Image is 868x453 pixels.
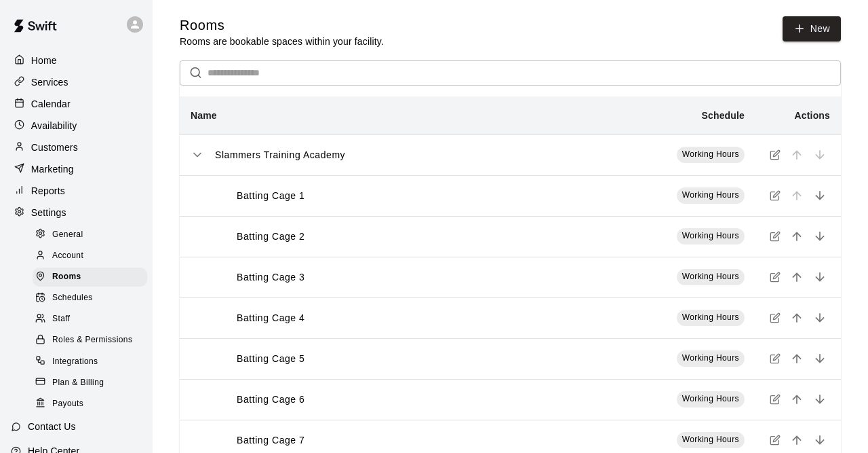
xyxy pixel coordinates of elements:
[682,394,739,403] span: Working Hours
[237,270,304,285] p: Batting Cage 3
[31,184,65,198] p: Reports
[33,224,153,245] a: General
[52,228,83,242] span: General
[11,50,142,71] a: Home
[702,110,745,121] b: Schedule
[33,288,153,309] a: Schedules
[810,226,830,247] button: move item down
[682,312,739,322] span: Working Hours
[783,16,841,41] a: New
[31,75,68,89] p: Services
[33,351,153,372] a: Integrations
[33,289,147,308] div: Schedules
[31,54,57,67] p: Home
[11,202,142,223] a: Settings
[33,393,153,414] a: Payouts
[31,141,78,154] p: Customers
[31,206,66,219] p: Settings
[11,181,142,201] a: Reports
[237,393,304,407] p: Batting Cage 6
[33,331,147,350] div: Roles & Permissions
[787,389,807,410] button: move item up
[33,352,147,372] div: Integrations
[33,225,147,244] div: General
[33,268,147,287] div: Rooms
[180,35,384,48] p: Rooms are bookable spaces within your facility.
[11,115,142,136] a: Availability
[33,395,147,414] div: Payouts
[52,270,81,284] span: Rooms
[33,267,153,288] a: Rooms
[11,94,142,114] a: Calendar
[11,159,142,179] a: Marketing
[682,149,739,159] span: Working Hours
[33,309,153,330] a: Staff
[52,291,93,305] span: Schedules
[52,397,83,411] span: Payouts
[31,119,77,132] p: Availability
[11,72,142,92] a: Services
[787,348,807,369] button: move item up
[215,148,345,162] p: Slammers Training Academy
[11,137,142,158] a: Customers
[33,310,147,329] div: Staff
[810,348,830,369] button: move item down
[810,430,830,450] button: move item down
[33,330,153,351] a: Roles & Permissions
[810,185,830,206] button: move item down
[787,430,807,450] button: move item up
[191,110,217,121] b: Name
[810,308,830,328] button: move item down
[33,245,153,266] a: Account
[787,267,807,287] button: move item up
[787,226,807,247] button: move item up
[180,16,384,35] h5: Rooms
[682,272,739,281] span: Working Hours
[682,435,739,444] span: Working Hours
[52,312,70,326] span: Staff
[237,433,304,448] p: Batting Cage 7
[33,372,153,393] a: Plan & Billing
[52,333,132,347] span: Roles & Permissions
[33,374,147,393] div: Plan & Billing
[52,355,98,369] span: Integrations
[237,189,304,203] p: Batting Cage 1
[52,249,83,263] span: Account
[787,308,807,328] button: move item up
[31,162,74,176] p: Marketing
[52,376,104,390] span: Plan & Billing
[28,420,76,433] p: Contact Us
[810,389,830,410] button: move item down
[237,352,304,366] p: Batting Cage 5
[682,353,739,363] span: Working Hours
[682,231,739,240] span: Working Hours
[682,190,739,200] span: Working Hours
[33,247,147,266] div: Account
[237,311,304,325] p: Batting Cage 4
[810,267,830,287] button: move item down
[31,97,71,111] p: Calendar
[237,230,304,244] p: Batting Cage 2
[795,110,830,121] b: Actions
